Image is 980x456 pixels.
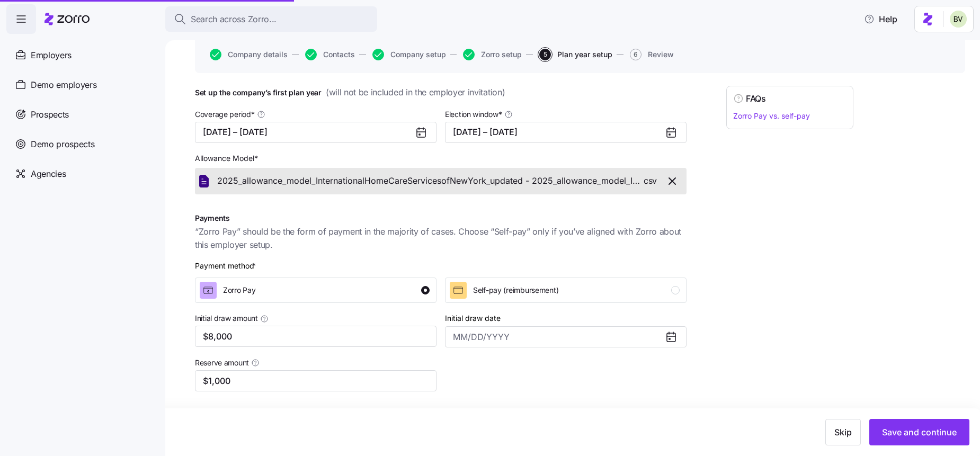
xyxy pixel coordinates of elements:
a: 6Review [628,49,674,60]
span: Agencies [31,167,66,181]
span: Zorro setup [481,51,522,58]
span: Self-pay (reimbursement) [473,285,558,296]
a: Prospects [6,100,157,129]
button: Skip [825,419,861,445]
span: Demo employers [31,78,97,92]
span: Contacts [323,51,355,58]
button: Company details [210,49,288,60]
a: Demo prospects [6,129,157,159]
label: Initial draw date [445,312,501,324]
input: MM/DD/YYYY [445,326,687,347]
a: Company details [208,49,288,60]
span: 2025_allowance_model_InternationalHomeCareServicesofNewYork_updated - 2025_allowance_model_Intern... [217,174,644,187]
h4: FAQs [746,93,766,105]
button: Search across Zorro... [165,6,377,32]
a: Zorro Pay vs. self-pay [733,111,810,120]
span: Company setup [390,51,446,58]
span: ( will not be included in the employer invitation ) [326,86,505,99]
button: [DATE] – [DATE] [195,122,436,143]
button: Save and continue [869,419,969,445]
button: Company setup [372,49,446,60]
div: Payment method [195,260,258,272]
span: Employers [31,49,72,62]
a: Company setup [370,49,446,60]
span: 5 [539,49,551,60]
a: Employers [6,40,157,70]
span: Skip [834,426,852,439]
h1: Payments [195,213,687,223]
button: 6Review [630,49,674,60]
span: Demo prospects [31,138,95,151]
button: Zorro setup [463,49,522,60]
span: Plan year setup [557,51,612,58]
span: Election window * [445,109,502,120]
span: 6 [630,49,642,60]
span: Help [864,13,897,25]
a: Zorro setup [461,49,522,60]
a: Demo employers [6,70,157,100]
img: 676487ef2089eb4995defdc85707b4f5 [950,11,967,28]
span: Save and continue [882,426,957,439]
button: Help [856,8,906,30]
h1: Set up the company’s first plan year [195,86,687,99]
a: 5Plan year setup [537,49,612,60]
button: Contacts [305,49,355,60]
span: Review [648,51,674,58]
a: Agencies [6,159,157,189]
span: Zorro Pay [223,285,255,296]
span: “Zorro Pay” should be the form of payment in the majority of cases. Choose “Self-pay” only if you... [195,225,687,252]
span: Search across Zorro... [191,13,277,26]
span: Allowance Model * [195,153,258,164]
span: Initial draw amount [195,313,258,324]
button: [DATE] – [DATE] [445,122,687,143]
span: Company details [228,51,288,58]
span: Reserve amount [195,357,249,368]
button: 5Plan year setup [539,49,612,60]
span: Coverage period * [195,109,255,120]
a: Contacts [303,49,355,60]
span: csv [644,174,657,187]
span: Prospects [31,108,69,121]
